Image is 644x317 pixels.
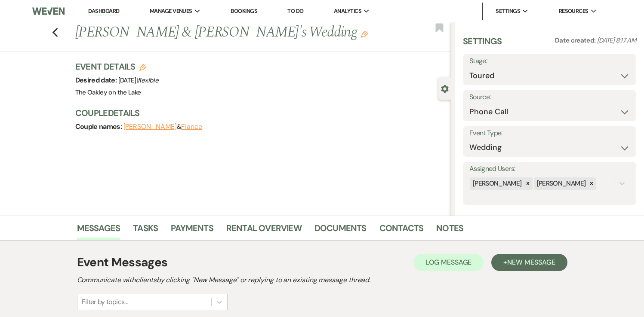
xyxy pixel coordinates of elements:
span: Desired date: [75,76,118,85]
h2: Communicate with clients by clicking "New Message" or replying to an existing message thread. [77,275,567,285]
span: Log Message [425,258,471,267]
span: New Message [507,258,555,267]
span: Date created: [555,36,597,45]
a: Contacts [379,221,424,240]
button: Fiance [181,123,202,130]
span: Settings [496,7,520,15]
span: Resources [559,7,589,15]
a: Dashboard [88,7,119,15]
img: Weven Logo [32,2,65,20]
button: [PERSON_NAME] [123,123,177,130]
div: Filter by topics... [82,297,128,307]
span: [DATE] | [118,76,158,85]
h1: Event Messages [77,253,168,271]
a: Tasks [133,221,158,240]
span: The Oakley on the Lake [75,88,141,97]
a: To Do [287,7,303,15]
label: Event Type: [469,127,630,140]
div: [PERSON_NAME] [534,177,587,190]
a: Documents [314,221,367,240]
span: Couple names: [75,122,123,131]
label: Stage: [469,55,630,67]
span: & [123,122,202,131]
span: [DATE] 8:17 AM [597,36,636,45]
a: Payments [171,221,213,240]
h3: Couple Details [75,107,442,119]
a: Rental Overview [226,221,302,240]
button: Close lead details [441,84,449,92]
button: Edit [361,30,368,38]
span: flexible [138,76,158,85]
label: Source: [469,91,630,104]
h3: Settings [463,35,502,54]
label: Assigned Users: [469,163,630,175]
span: Manage Venues [150,7,192,15]
button: Log Message [413,254,484,271]
a: Notes [436,221,463,240]
a: Bookings [231,7,257,15]
a: Messages [77,221,120,240]
h1: [PERSON_NAME] & [PERSON_NAME]'s Wedding [75,22,373,43]
span: Analytics [334,7,361,15]
h3: Event Details [75,61,159,73]
div: [PERSON_NAME] [470,177,523,190]
button: +New Message [491,254,567,271]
